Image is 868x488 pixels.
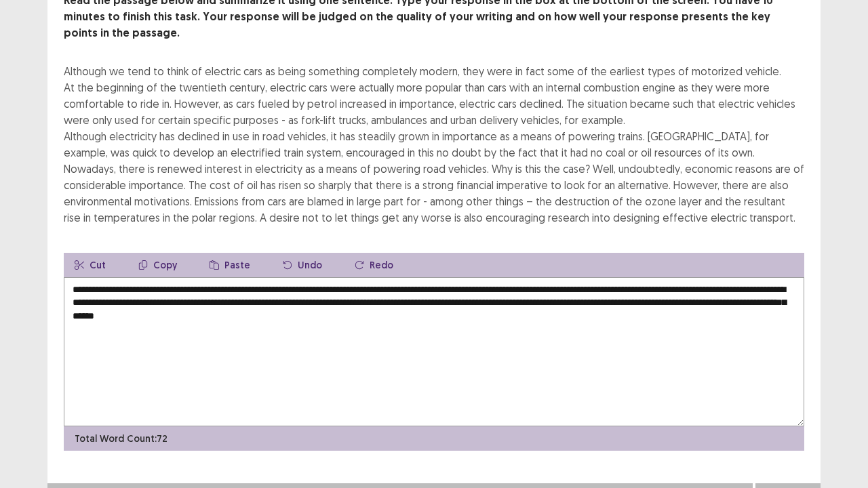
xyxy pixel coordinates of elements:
[75,432,167,446] p: Total Word Count: 72
[344,253,404,277] button: Redo
[199,253,261,277] button: Paste
[127,253,188,277] button: Copy
[64,253,117,277] button: Cut
[272,253,333,277] button: Undo
[64,63,804,226] div: Although we tend to think of electric cars as being something completely modern, they were in fac...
